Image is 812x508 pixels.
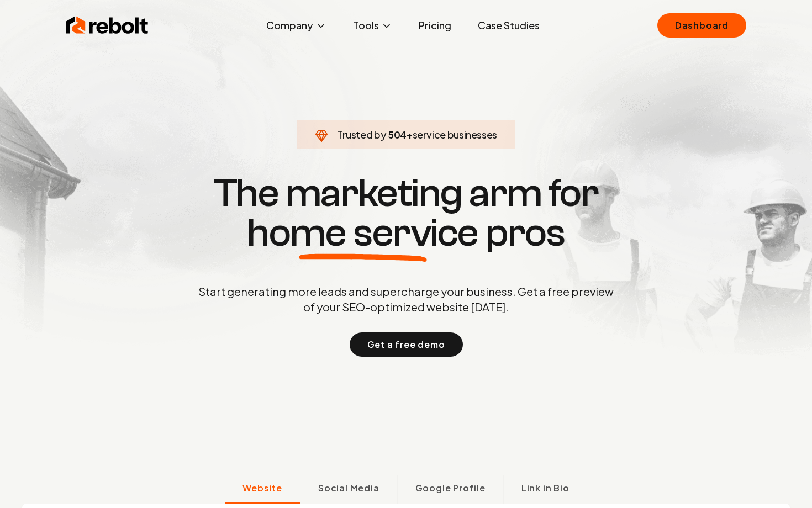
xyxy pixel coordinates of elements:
button: Website [225,475,300,504]
span: Website [242,481,282,495]
span: Google Profile [415,481,486,495]
button: Google Profile [397,475,503,504]
button: Social Media [300,475,397,504]
span: Link in Bio [521,481,570,495]
a: Dashboard [657,13,746,38]
span: + [407,128,413,141]
span: Social Media [318,481,379,495]
span: service businesses [413,128,498,141]
button: Tools [344,14,401,36]
span: 504 [388,127,407,142]
button: Company [257,14,335,36]
span: Trusted by [337,128,386,141]
span: home service [247,213,478,253]
button: Get a free demo [350,332,463,357]
a: Case Studies [469,14,549,36]
h1: The marketing arm for pros [141,173,671,253]
img: Rebolt Logo [66,14,149,36]
a: Pricing [410,14,460,36]
button: Link in Bio [503,475,587,504]
p: Start generating more leads and supercharge your business. Get a free preview of your SEO-optimiz... [196,284,616,315]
